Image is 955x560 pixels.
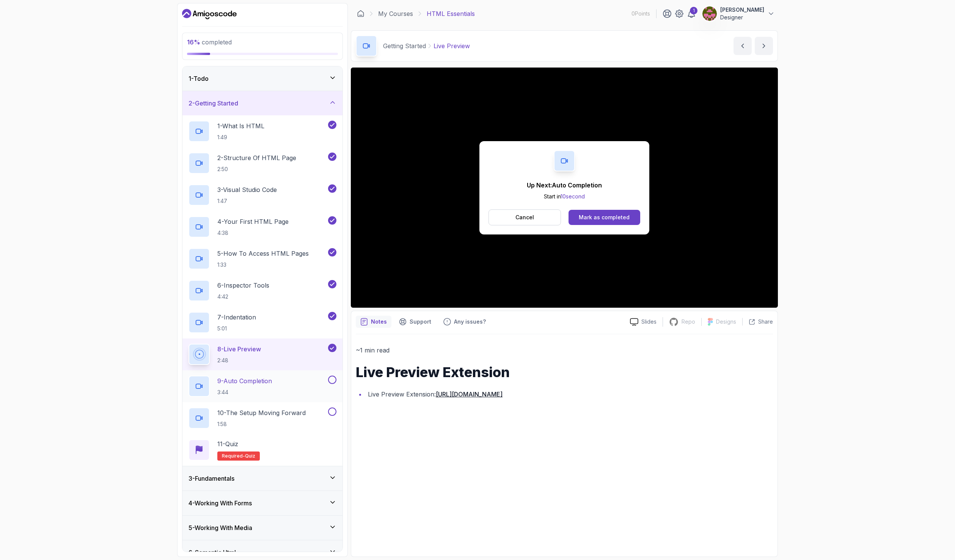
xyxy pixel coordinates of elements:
button: Feedback button [439,316,490,328]
p: 2:50 [217,165,296,173]
span: Required- [222,453,245,459]
h3: 4 - Working With Forms [188,499,252,508]
p: 10 - The Setup Moving Forward [217,408,306,417]
a: 1 [687,9,696,18]
p: Designer [720,14,764,21]
p: Slides [641,318,657,326]
p: 3:44 [217,389,272,396]
p: Getting Started [383,41,426,50]
button: next content [755,37,773,55]
span: 16 % [187,38,200,46]
a: Dashboard [357,10,364,17]
a: [URL][DOMAIN_NAME] [436,390,503,398]
h1: Live Preview Extension [356,365,773,380]
button: 5-How To Access HTML Pages1:33 [188,248,336,269]
a: Dashboard [182,8,237,20]
h3: 2 - Getting Started [188,99,238,108]
p: [PERSON_NAME] [720,6,764,14]
a: Slides [624,318,663,326]
div: Mark as completed [579,214,630,221]
h3: 3 - Fundamentals [188,474,234,483]
button: user profile image[PERSON_NAME]Designer [702,6,775,21]
button: Support button [394,316,436,328]
p: 6 - Inspector Tools [217,281,269,290]
iframe: 9 - Live Preview [351,68,778,308]
button: previous content [734,37,752,55]
button: 8-Live Preview2:48 [188,344,336,365]
p: 5 - How To Access HTML Pages [217,249,309,258]
button: 3-Fundamentals [182,466,342,491]
p: Live Preview [434,41,470,50]
button: notes button [356,316,391,328]
a: My Courses [378,9,413,18]
h3: 6 - Semantic Html [188,548,236,557]
button: Cancel [488,209,561,225]
p: 8 - Live Preview [217,344,261,354]
p: Repo [682,318,695,326]
p: 4 - Your First HTML Page [217,217,289,226]
p: Notes [371,318,387,326]
button: Share [742,318,773,326]
h3: 1 - Todo [188,74,209,83]
p: Start in [527,193,602,200]
p: Support [410,318,431,326]
p: Designs [716,318,736,326]
span: 10 second [561,193,585,200]
p: 2:48 [217,357,261,364]
button: 1-What Is HTML1:49 [188,121,336,142]
h3: 5 - Working With Media [188,523,252,532]
span: completed [187,38,232,46]
p: ~1 min read [356,345,773,356]
p: 4:38 [217,229,289,237]
p: 2 - Structure Of HTML Page [217,153,296,162]
p: Any issues? [454,318,486,326]
p: 1:47 [217,197,277,205]
span: quiz [245,453,255,459]
p: Up Next: Auto Completion [527,181,602,190]
p: 1:33 [217,261,309,269]
p: 0 Points [631,10,650,17]
p: 1 - What Is HTML [217,121,264,131]
button: Mark as completed [569,210,640,225]
p: Share [758,318,773,326]
button: 7-Indentation5:01 [188,312,336,333]
p: HTML Essentials [427,9,475,18]
p: 1:49 [217,134,264,141]
button: 10-The Setup Moving Forward1:58 [188,407,336,429]
img: user profile image [702,6,717,21]
button: 9-Auto Completion3:44 [188,376,336,397]
div: 1 [690,7,697,14]
p: 1:58 [217,420,306,428]
button: 4-Working With Forms [182,491,342,515]
li: Live Preview Extension: [366,389,773,400]
button: 3-Visual Studio Code1:47 [188,184,336,206]
button: 1-Todo [182,66,342,91]
p: 5:01 [217,325,256,332]
p: 3 - Visual Studio Code [217,185,277,194]
p: 11 - Quiz [217,439,238,448]
p: 9 - Auto Completion [217,376,272,385]
button: 2-Structure Of HTML Page2:50 [188,153,336,174]
button: 4-Your First HTML Page4:38 [188,216,336,238]
button: 11-QuizRequired-quiz [188,439,336,461]
p: Cancel [515,214,534,221]
p: 7 - Indentation [217,313,256,322]
button: 6-Inspector Tools4:42 [188,280,336,301]
button: 5-Working With Media [182,516,342,540]
button: 2-Getting Started [182,91,342,115]
p: 4:42 [217,293,269,300]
